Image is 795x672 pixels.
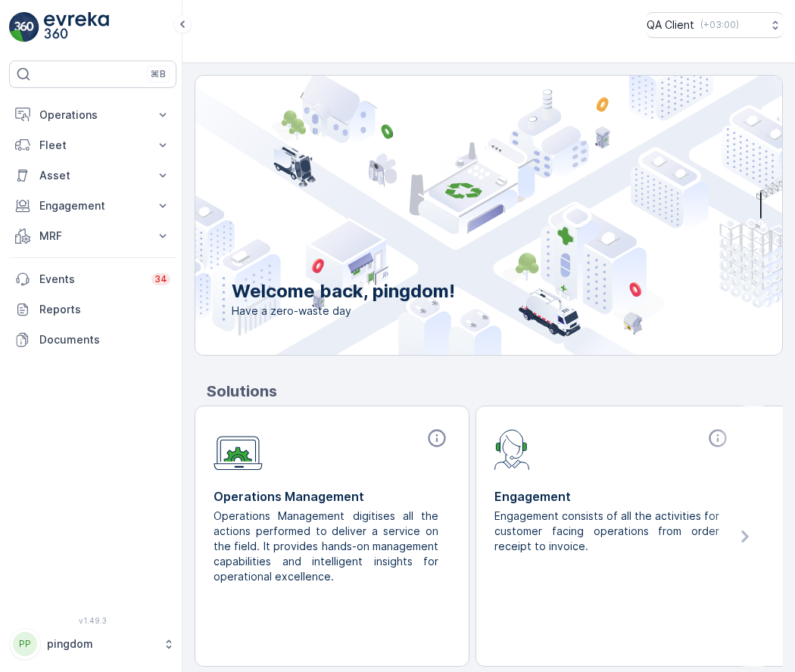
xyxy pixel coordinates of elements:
[39,302,170,317] p: Reports
[9,628,176,660] button: PPpingdom
[232,303,455,319] span: Have a zero-waste day
[9,191,176,221] button: Engagement
[39,332,170,347] p: Documents
[127,76,782,355] img: city illustration
[9,221,176,251] button: MRF
[151,68,166,80] p: ⌘B
[647,12,783,38] button: QA Client(+03:00)
[494,428,530,470] img: module-icon
[39,107,146,123] p: Operations
[154,273,167,285] p: 34
[39,229,146,244] p: MRF
[9,160,176,191] button: Asset
[214,509,438,584] p: Operations Management digitises all the actions performed to deliver a service on the field. It p...
[9,12,39,42] img: logo
[44,12,109,42] img: logo_light-DOdMpM7g.png
[39,198,146,213] p: Engagement
[494,487,731,506] p: Engagement
[9,130,176,160] button: Fleet
[39,272,142,287] p: Events
[700,19,739,31] p: ( +03:00 )
[39,138,146,153] p: Fleet
[214,487,450,506] p: Operations Management
[39,168,146,183] p: Asset
[9,294,176,325] a: Reports
[207,380,783,403] p: Solutions
[47,636,155,652] p: pingdom
[232,279,455,303] p: Welcome back, pingdom!
[494,509,719,554] p: Engagement consists of all the activities for customer facing operations from order receipt to in...
[214,428,263,471] img: module-icon
[9,325,176,355] a: Documents
[9,100,176,130] button: Operations
[647,17,694,33] p: QA Client
[9,616,176,625] span: v 1.49.3
[9,264,176,294] a: Events34
[13,632,37,656] div: PP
